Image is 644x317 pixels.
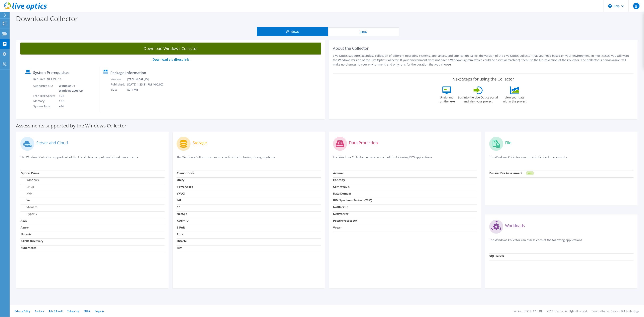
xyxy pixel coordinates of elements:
label: Assessments supported by the Windows Collector [16,124,127,128]
span: JJ [633,3,640,9]
a: Support [95,309,104,313]
button: Windows [257,27,328,36]
label: View your data within the project [500,94,529,103]
strong: AWS [21,219,27,223]
li: © 2025 Dell Inc. All Rights Reserved [547,309,587,313]
a: Ads & Email [49,309,62,313]
label: VMware [21,205,37,209]
td: [TECHNICAL_ID] [127,77,168,82]
label: Windows [21,178,39,182]
td: Supported OS: [33,83,56,93]
a: Download Windows Collector [20,43,321,55]
label: Log into the Live Optics portal and view your project [458,94,498,103]
strong: Hitachi [177,239,187,243]
tspan: NEW! [528,172,532,174]
p: The Windows Collector supports all of the Live Optics compute and cloud assessments. [20,155,165,163]
button: Linux [328,27,399,36]
label: Next Steps for using the Collector [452,77,514,81]
strong: Avamar [333,171,344,175]
strong: NetWorker [333,212,349,216]
strong: Cohesity [333,178,345,182]
strong: Unity [177,178,184,182]
td: Published: [111,82,127,87]
strong: CommVault [333,185,350,189]
label: Server and Cloud [36,141,68,145]
label: Package Information [110,71,146,75]
strong: Nutanix [21,232,32,236]
td: Windows 7+ Windows 2008R2+ [56,83,84,93]
strong: 3 PAR [177,226,185,229]
strong: RAPID Discovery [21,239,43,243]
strong: XtremIO [177,219,189,223]
label: File [505,141,511,145]
strong: VMAX [177,192,185,195]
strong: Data Domain [333,192,351,195]
label: Data Protection [349,141,378,145]
strong: NetBackup [333,205,348,209]
strong: Dossier File Assessment [490,171,523,175]
td: System Type: [33,104,56,109]
strong: Kubernetes [21,246,36,250]
td: [DATE] 1:23:51 PM (+00:00) [127,82,168,87]
td: Memory: [33,98,56,104]
strong: SQL Server [490,254,505,258]
p: The Windows Collector can provide file level assessments. [489,155,634,163]
label: System Prerequisites [33,71,69,75]
svg: \n [608,4,612,8]
p: The Windows Collector can assess each of the following applications. [489,238,634,246]
strong: Optical Prime [21,171,39,175]
strong: Pure [177,232,183,236]
strong: Azure [21,226,29,229]
td: 5GB [56,93,84,98]
a: Telemetry [67,309,79,313]
td: 1GB [56,98,84,104]
strong: PowerStore [177,185,193,189]
strong: IBM Spectrum Protect (TSM) [333,198,372,202]
label: Workloads [505,224,525,228]
strong: Veeam [333,226,343,229]
label: Requires .NET V4.7.2+ [33,77,63,81]
strong: Clariion/VNX [177,171,194,175]
strong: Isilon [177,198,184,202]
a: EULA [84,309,90,313]
td: Size: [111,87,127,92]
td: 57.1 MB [127,87,168,92]
label: KVM [21,192,33,196]
h2: About the Collector [333,46,634,51]
p: Live Optics supports agentless collection of different operating systems, appliances, and applica... [333,54,634,67]
label: Unzip and run the .exe [438,94,456,103]
td: Version: [111,77,127,82]
a: Download via direct link [152,57,189,62]
strong: IBM [177,246,182,250]
a: Cookies [35,309,44,313]
label: Storage [193,141,207,145]
label: Hyper-V [21,212,37,216]
label: Download Collector [16,14,78,23]
td: x64 [56,104,84,109]
strong: PowerProtect DM [333,219,358,223]
label: Xen [21,198,32,202]
strong: SC [177,205,180,209]
li: Version: [TECHNICAL_ID] [514,309,542,313]
strong: NetApp [177,212,187,216]
p: The Windows Collector can assess each of the following DPS applications. [333,155,477,163]
label: Linux [21,185,34,189]
li: Powered by Live Optics, a Dell Technology [592,309,639,313]
p: The Windows Collector can assess each of the following storage systems. [177,155,321,163]
a: Privacy Policy [15,309,30,313]
td: Free Disk Space: [33,93,56,98]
